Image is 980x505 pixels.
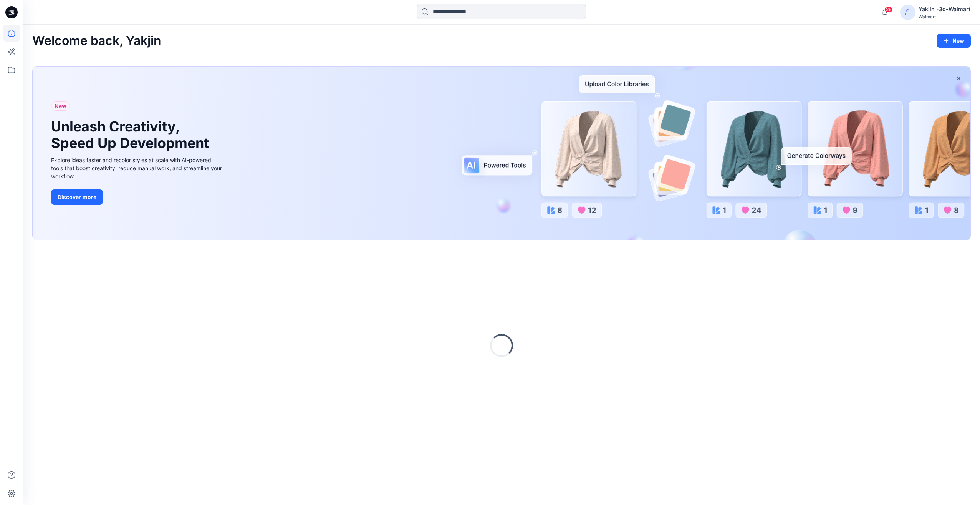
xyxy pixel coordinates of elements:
[51,189,103,205] button: Discover more
[55,101,66,111] span: New
[51,189,224,205] a: Discover more
[905,9,911,15] svg: avatar
[51,156,224,180] div: Explore ideas faster and recolor styles at scale with AI-powered tools that boost creativity, red...
[919,5,970,14] div: Yakjin -3d-Walmart
[884,7,893,13] span: 26
[51,118,212,151] h1: Unleash Creativity, Speed Up Development
[919,14,970,20] div: Walmart
[32,34,161,48] h2: Welcome back, Yakjin
[937,34,971,48] button: New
